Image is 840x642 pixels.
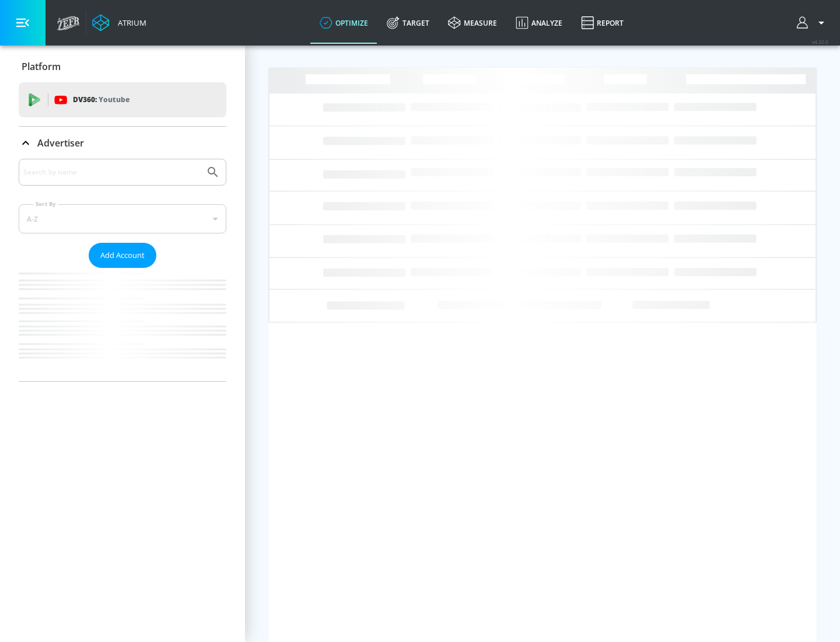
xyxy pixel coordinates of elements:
p: Platform [22,60,61,73]
nav: list of Advertiser [19,268,226,381]
p: Advertiser [37,137,84,149]
span: v 4.32.0 [812,39,828,45]
p: DV360: [73,93,129,106]
a: Atrium [92,14,146,32]
div: A-Z [19,204,226,233]
input: Search by name [23,165,200,180]
div: Atrium [113,18,146,28]
div: Advertiser [19,127,226,159]
div: Platform [19,50,226,83]
a: measure [439,2,506,44]
div: Advertiser [19,159,226,381]
a: Target [377,2,439,44]
label: Sort By [33,200,58,208]
p: Youtube [99,93,129,106]
a: Analyze [506,2,572,44]
button: Add Account [89,243,156,268]
a: Report [572,2,633,44]
div: DV360: Youtube [19,82,226,117]
span: Add Account [100,249,145,262]
a: optimize [310,2,377,44]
